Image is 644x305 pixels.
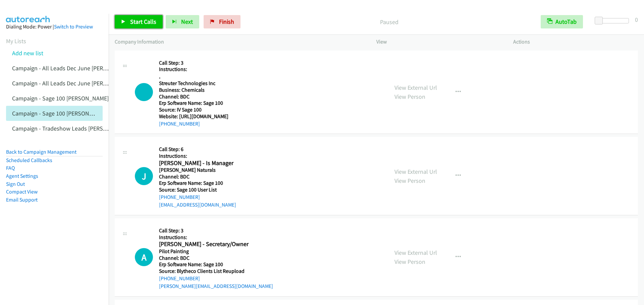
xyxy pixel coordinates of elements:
[159,66,256,73] h5: Instructions:
[135,167,153,185] h1: J
[6,188,38,195] a: Compact View
[394,177,425,184] a: View Person
[135,248,153,266] div: The call is yet to be attempted
[159,283,273,289] a: [PERSON_NAME][EMAIL_ADDRESS][DOMAIN_NAME]
[541,15,583,28] button: AutoTab
[54,23,93,30] a: Switch to Preview
[12,49,43,57] a: Add new list
[6,173,38,179] a: Agent Settings
[166,15,199,28] button: Next
[159,93,256,100] h5: Channel: BDC
[12,109,128,117] a: Campaign - Sage 100 [PERSON_NAME] Cloned
[635,15,638,24] div: 0
[159,202,236,208] a: [EMAIL_ADDRESS][DOMAIN_NAME]
[159,194,200,200] a: [PHONE_NUMBER]
[159,60,256,66] h5: Call Step: 3
[159,248,273,255] h5: Pilot Painting
[250,17,529,26] p: Paused
[394,258,425,265] a: View Person
[12,79,153,87] a: Campaign - All Leads Dec June [PERSON_NAME] Cloned
[181,18,193,25] span: Next
[159,240,256,248] h2: [PERSON_NAME] - Secretary/Owner
[6,23,103,31] div: Dialing Mode: Power |
[135,83,153,101] div: The call is yet to be attempted
[159,100,256,106] h5: Erp Software Name: Sage 100
[6,181,25,187] a: Sign Out
[159,186,256,193] h5: Source: Sage 100 User List
[159,268,273,275] h5: Source: Blytheco Clients List Reupload
[12,125,150,132] a: Campaign - Tradeshow Leads [PERSON_NAME] Cloned
[159,159,256,167] h2: [PERSON_NAME] - Is Manager
[376,38,501,46] p: View
[394,249,437,256] a: View External Url
[159,167,256,173] h5: [PERSON_NAME] Naturals
[12,94,109,102] a: Campaign - Sage 100 [PERSON_NAME]
[12,64,134,72] a: Campaign - All Leads Dec June [PERSON_NAME]
[6,37,26,45] a: My Lists
[135,167,153,185] div: The call is yet to be attempted
[159,106,256,113] h5: Source: IV Sage 100
[135,248,153,266] h1: A
[598,18,629,23] div: Delay between calls (in seconds)
[6,165,15,171] a: FAQ
[513,38,638,46] p: Actions
[159,227,273,234] h5: Call Step: 3
[219,18,234,25] span: Finish
[115,15,163,28] a: Start Calls
[394,93,425,100] a: View Person
[159,234,273,241] h5: Instructions:
[6,157,52,163] a: Scheduled Callbacks
[159,173,256,180] h5: Channel: BDC
[6,149,76,155] a: Back to Campaign Management
[159,275,200,282] a: [PHONE_NUMBER]
[159,80,256,87] h5: Streuter Technologies Inc
[159,180,256,186] h5: Erp Software Name: Sage 100
[159,87,256,93] h5: Business: Chemicals
[159,153,256,159] h5: Instructions:
[6,197,38,203] a: Email Support
[130,18,156,25] span: Start Calls
[394,168,437,175] a: View External Url
[159,146,256,153] h5: Call Step: 6
[159,113,256,120] h5: Website: [URL][DOMAIN_NAME]
[159,255,273,261] h5: Channel: BDC
[159,121,200,127] a: [PHONE_NUMBER]
[394,84,437,91] a: View External Url
[159,73,256,80] h2: .
[115,38,364,46] p: Company Information
[159,261,273,268] h5: Erp Software Name: Sage 100
[204,15,240,28] a: Finish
